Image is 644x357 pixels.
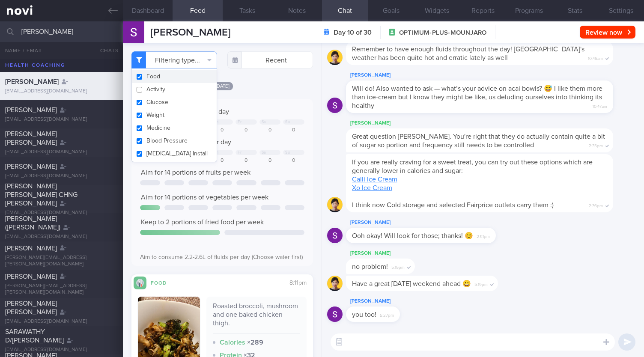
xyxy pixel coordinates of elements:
div: 0 [283,127,304,134]
div: 0 [212,158,233,164]
span: Aim to consume 2.2-2.6L of fluids per day (Choose water first) [140,254,303,260]
button: Weight [132,109,217,122]
div: Food [146,279,181,286]
div: Roasted broccoli, mushroom and one baked chicken thigh. [213,302,300,334]
span: [PERSON_NAME] [5,245,57,252]
button: Glucose [132,96,217,109]
div: Sa [262,120,266,125]
div: Su [285,150,290,155]
div: 0 [259,158,281,164]
span: 5:19pm [391,262,405,271]
span: 2:51pm [477,232,490,240]
span: 10:46am [588,54,603,62]
span: Remember to have enough fluids throughout the day! [GEOGRAPHIC_DATA]'s weather has been quite hot... [352,46,584,61]
div: Fr [238,150,241,155]
div: [EMAIL_ADDRESS][DOMAIN_NAME] [5,234,118,240]
div: [EMAIL_ADDRESS][DOMAIN_NAME] [5,318,118,325]
span: Will do! Also wanted to ask — what’s your advice on acai bowls? 😅 I like them more than ice-cream... [352,85,602,109]
div: 0 [236,158,257,164]
span: I think now Cold storage and selected Fairprice outlets carry them :) [352,202,554,208]
div: [PERSON_NAME][EMAIL_ADDRESS][PERSON_NAME][DOMAIN_NAME] [5,283,118,296]
div: [PERSON_NAME] [346,70,639,80]
div: [PERSON_NAME] [346,296,426,306]
span: [PERSON_NAME] [5,107,57,113]
span: If you are really craving for a sweet treat, you can try out these options which are generally lo... [352,159,593,174]
span: 5:27pm [380,310,394,318]
span: [DATE] [212,82,233,90]
span: you too! [352,311,376,318]
button: Chats [89,42,123,59]
div: [EMAIL_ADDRESS][DOMAIN_NAME] [5,88,118,95]
span: [PERSON_NAME] [PERSON_NAME] [5,131,57,146]
div: [EMAIL_ADDRESS][DOMAIN_NAME] [5,347,118,353]
div: Sa [262,150,266,155]
span: Aim for 14 portions of vegetables per week [141,194,268,201]
span: Great question [PERSON_NAME]. You're right that they do actually contain quite a bit of sugar so ... [352,133,605,149]
div: [EMAIL_ADDRESS][DOMAIN_NAME] [5,116,118,123]
span: 2:36pm [589,201,603,209]
div: [PERSON_NAME][EMAIL_ADDRESS][PERSON_NAME][DOMAIN_NAME] [5,255,118,268]
div: [EMAIL_ADDRESS][DOMAIN_NAME] [5,210,118,216]
button: Review now [580,26,635,39]
span: OPTIMUM-PLUS-MOUNJARO [399,29,486,37]
span: Aim for 14 portions of fruits per week [141,169,250,176]
span: Keep to 2 portions of fried food per week [141,219,264,226]
span: no problem! [352,263,388,270]
button: [MEDICAL_DATA] Install [132,147,217,160]
span: [PERSON_NAME] [PERSON_NAME] CHNG [PERSON_NAME] [5,183,78,207]
div: Fr [238,120,241,125]
button: Activity [132,83,217,96]
span: [PERSON_NAME] [5,78,59,85]
span: Have a great [DATE] weekend ahead 😀 [352,280,471,287]
span: [PERSON_NAME] [PERSON_NAME] [5,300,57,315]
strong: Day 10 of 30 [334,28,372,37]
button: Medicine [132,122,217,134]
div: Su [285,120,290,125]
span: 8:11pm [289,280,307,286]
span: 10:47am [593,101,607,110]
span: [PERSON_NAME] [5,273,57,280]
span: [PERSON_NAME] [151,27,230,38]
strong: × 289 [247,339,263,346]
div: [PERSON_NAME] [346,217,522,228]
button: Filtering type... [131,51,217,68]
div: 0 [212,127,233,134]
span: 2:35pm [589,141,603,149]
a: Calli Ice Cream [352,176,397,183]
span: [PERSON_NAME] ([PERSON_NAME]) [5,215,60,231]
div: [PERSON_NAME] [346,118,639,128]
div: 0 [283,158,304,164]
span: [PERSON_NAME] [5,163,57,170]
a: Xo Ice Cream [352,184,392,191]
span: SARAWATHY D/[PERSON_NAME] [5,328,64,344]
div: [PERSON_NAME] [346,248,441,259]
div: [EMAIL_ADDRESS][DOMAIN_NAME] [5,173,118,179]
span: 5:19pm [474,280,488,288]
div: 0 [259,127,281,134]
div: 0 [236,127,257,134]
button: Food [132,70,217,83]
strong: Calories [220,339,245,346]
button: Blood Pressure [132,134,217,147]
div: [EMAIL_ADDRESS][DOMAIN_NAME] [5,149,118,155]
span: Ooh okay! Will look for those; thanks! 😊 [352,232,473,239]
